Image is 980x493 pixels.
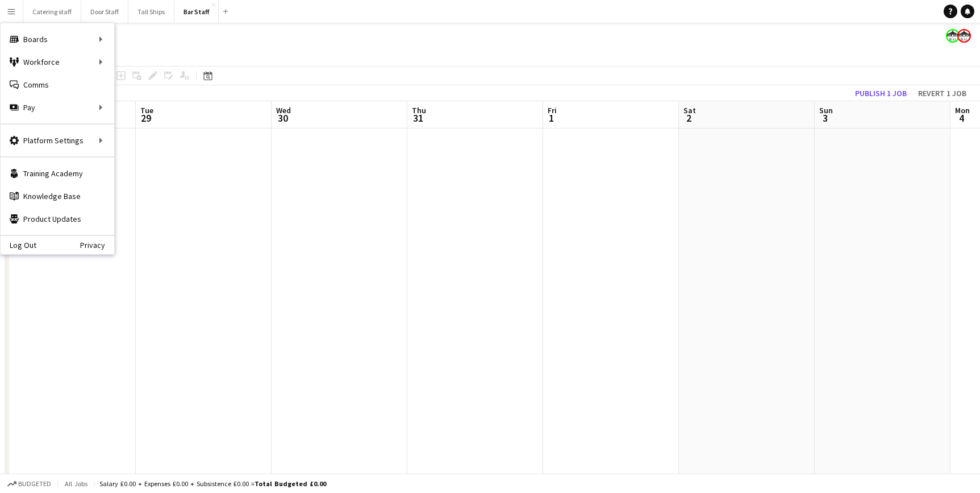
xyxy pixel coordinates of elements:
[1,129,114,152] div: Platform Settings
[683,105,696,115] span: Sat
[174,1,219,23] button: Bar Staff
[1,51,114,73] div: Workforce
[80,241,114,250] a: Privacy
[1,162,114,185] a: Training Academy
[410,111,426,125] span: 31
[62,479,90,488] span: All jobs
[1,96,114,119] div: Pay
[255,479,326,488] span: Total Budgeted £0.00
[850,86,911,101] button: Publish 1 job
[548,105,557,115] span: Fri
[818,111,833,125] span: 3
[99,479,326,488] div: Salary £0.00 + Expenses £0.00 + Subsistence £0.00 =
[1,241,36,250] a: Log Out
[1,28,114,51] div: Boards
[946,29,960,43] app-user-avatar: Beach Ballroom
[1,208,114,230] a: Product Updates
[140,105,153,115] span: Tue
[1,185,114,208] a: Knowledge Base
[412,105,426,115] span: Thu
[819,105,833,115] span: Sun
[546,111,557,125] span: 1
[914,86,971,101] button: Revert 1 job
[23,1,81,23] button: Catering staff
[957,29,971,43] app-user-avatar: Beach Ballroom
[81,1,128,23] button: Door Staff
[955,105,970,115] span: Mon
[953,111,970,125] span: 4
[274,111,291,125] span: 30
[139,111,153,125] span: 29
[128,1,174,23] button: Tall Ships
[6,478,53,490] button: Budgeted
[276,105,291,115] span: Wed
[18,480,51,488] span: Budgeted
[682,111,696,125] span: 2
[1,73,114,96] a: Comms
